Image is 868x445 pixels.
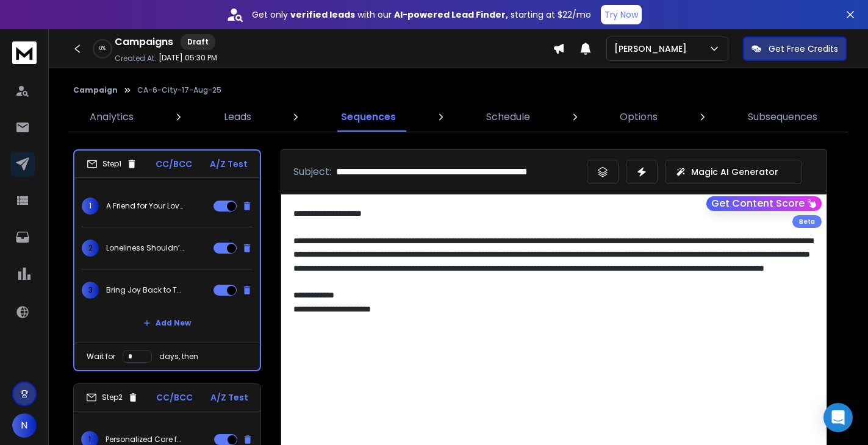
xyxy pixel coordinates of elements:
p: Sequences [341,110,396,124]
a: Subsequences [741,102,825,132]
div: Open Intercom Messenger [823,403,853,432]
a: Sequences [334,102,403,132]
p: CC/BCC [156,158,192,170]
button: Get Free Credits [743,37,847,61]
p: Schedule [486,110,530,124]
button: Try Now [601,5,642,24]
strong: AI-powered Lead Finder, [394,9,508,21]
button: N [12,413,37,438]
div: Step 2 [86,392,138,403]
p: Wait for [87,352,115,361]
button: Add New [134,311,201,335]
p: days, then [159,352,198,361]
p: CA-6-City-17-Aug-25 [137,85,221,95]
p: Options [620,110,658,124]
p: A/Z Test [210,391,248,404]
div: Draft [181,34,215,50]
p: Magic AI Generator [691,166,778,178]
span: 1 [82,198,99,215]
button: Get Content Score [706,196,822,211]
li: Step1CC/BCCA/Z Test1A Friend for Your Loved One – Discover Angels My Way2Loneliness Shouldn’t Be ... [73,149,261,371]
span: 3 [82,282,99,299]
button: Magic AI Generator [665,160,802,184]
a: Analytics [82,102,141,132]
a: Schedule [479,102,537,132]
h1: Campaigns [115,35,173,49]
p: Loneliness Shouldn’t Be Part of Aging – We Can Help [106,243,184,253]
a: Leads [217,102,259,132]
p: A Friend for Your Loved One – Discover Angels My Way [106,201,184,211]
p: Get only with our starting at $22/mo [252,9,591,21]
p: CC/BCC [156,391,193,404]
p: Try Now [604,9,638,21]
p: Bring Joy Back to Their Days with Angels My Way [106,285,184,295]
div: Step 1 [87,158,137,169]
p: Get Free Credits [769,43,838,55]
p: Created At: [115,54,156,63]
p: Analytics [90,110,134,124]
p: 0 % [99,45,106,52]
img: logo [12,41,37,64]
span: 2 [82,240,99,257]
p: Subject: [293,165,331,179]
p: Subsequences [748,110,817,124]
p: [DATE] 05:30 PM [159,53,217,63]
p: A/Z Test [210,158,248,170]
p: Leads [224,110,251,124]
strong: verified leads [290,9,355,21]
p: [PERSON_NAME] [614,43,692,55]
div: Beta [792,215,822,228]
a: Options [612,102,665,132]
button: Campaign [73,85,118,95]
p: Personalized Care for Your Loved One – Angels My Way [106,435,184,444]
